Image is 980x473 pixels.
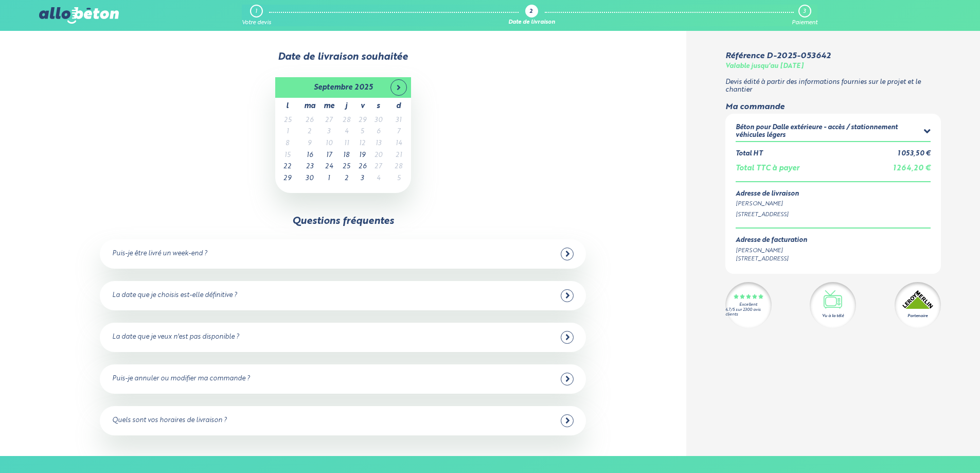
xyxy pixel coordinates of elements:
[300,77,386,98] th: septembre 2025
[338,161,354,173] td: 25
[725,308,772,317] div: 4.7/5 sur 2300 avis clients
[112,417,227,425] div: Quels sont vos horaires de livraison ?
[354,138,370,150] td: 12
[319,138,338,150] td: 10
[275,173,300,185] td: 29
[300,173,319,185] td: 30
[354,126,370,138] td: 5
[386,126,411,138] td: 7
[338,138,354,150] td: 11
[275,115,300,127] td: 25
[338,173,354,185] td: 2
[338,126,354,138] td: 4
[725,102,941,112] div: Ma commande
[112,250,207,258] div: Puis-je être livré un week-end ?
[508,5,555,26] a: 2 Date de livraison
[112,375,250,383] div: Puis-je annuler ou modifier ma commande ?
[736,164,799,173] div: Total TTC à payer
[275,126,300,138] td: 1
[898,150,931,158] div: 1 053,50 €
[725,79,941,94] p: Devis édité à partir des informations fournies sur le projet et le chantier
[386,161,411,173] td: 28
[370,98,386,115] th: s
[39,51,647,63] div: Date de livraison souhaitée
[803,8,806,15] div: 3
[39,7,118,24] img: allobéton
[370,161,386,173] td: 27
[370,115,386,127] td: 30
[386,115,411,127] td: 31
[300,150,319,162] td: 16
[792,5,817,26] a: 3 Paiement
[736,247,807,255] div: [PERSON_NAME]
[112,334,239,341] div: La date que je veux n'est pas disponible ?
[354,150,370,162] td: 19
[386,173,411,185] td: 5
[529,9,532,15] div: 2
[319,173,338,185] td: 1
[354,115,370,127] td: 29
[736,200,931,208] div: [PERSON_NAME]
[792,20,817,26] div: Paiement
[725,63,804,71] div: Valable jusqu'au [DATE]
[508,20,555,26] div: Date de livraison
[725,51,830,61] div: Référence D-2025-053642
[386,98,411,115] th: d
[736,190,931,198] div: Adresse de livraison
[822,313,844,319] div: Vu à la télé
[354,161,370,173] td: 26
[300,98,319,115] th: ma
[112,292,237,300] div: La date que je choisis est-elle définitive ?
[370,173,386,185] td: 4
[338,150,354,162] td: 18
[907,313,928,319] div: Partenaire
[300,161,319,173] td: 23
[354,98,370,115] th: v
[292,216,394,227] div: Questions fréquentes
[242,5,271,26] a: 1 Votre devis
[300,138,319,150] td: 9
[338,98,354,115] th: j
[370,138,386,150] td: 13
[736,237,807,244] div: Adresse de facturation
[275,161,300,173] td: 22
[736,211,931,219] div: [STREET_ADDRESS]
[370,126,386,138] td: 6
[386,138,411,150] td: 14
[736,255,807,264] div: [STREET_ADDRESS]
[319,161,338,173] td: 24
[888,433,969,462] iframe: Help widget launcher
[275,150,300,162] td: 15
[386,150,411,162] td: 21
[893,165,931,172] span: 1 264,20 €
[319,150,338,162] td: 17
[300,126,319,138] td: 2
[736,124,931,141] summary: Béton pour Dalle extérieure - accès / stationnement véhicules légers
[300,115,319,127] td: 26
[739,303,757,307] div: Excellent
[255,8,257,15] div: 1
[319,126,338,138] td: 3
[736,150,762,158] div: Total HT
[354,173,370,185] td: 3
[242,20,271,26] div: Votre devis
[319,98,338,115] th: me
[275,138,300,150] td: 8
[319,115,338,127] td: 27
[370,150,386,162] td: 20
[275,98,300,115] th: l
[338,115,354,127] td: 28
[736,124,924,139] div: Béton pour Dalle extérieure - accès / stationnement véhicules légers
